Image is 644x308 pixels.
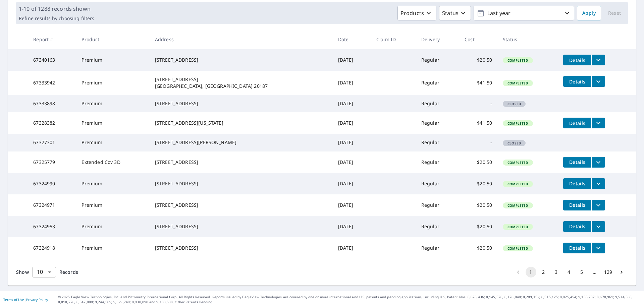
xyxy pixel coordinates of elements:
[32,263,56,282] div: 10
[503,160,532,165] span: Completed
[28,134,76,151] td: 67327301
[59,269,78,275] span: Records
[58,295,641,305] p: © 2025 Eagle View Technologies, Inc. and Pictometry International Corp. All Rights Reserved. Repo...
[3,298,48,302] p: |
[416,216,459,237] td: Regular
[459,194,497,216] td: $20.50
[155,202,327,208] div: [STREET_ADDRESS]
[439,6,471,20] button: Status
[155,76,327,89] div: [STREET_ADDRESS] [GEOGRAPHIC_DATA], [GEOGRAPHIC_DATA] 20187
[19,5,94,13] p: 1-10 of 1288 records shown
[564,267,575,278] button: Go to page 4
[28,112,76,134] td: 67328382
[503,182,532,186] span: Completed
[485,7,563,19] p: Last year
[28,71,76,95] td: 67333942
[591,178,605,189] button: filesDropdownBtn-67324990
[563,76,591,87] button: detailsBtn-67333942
[503,246,532,251] span: Completed
[591,76,605,87] button: filesDropdownBtn-67333942
[503,81,532,85] span: Completed
[155,180,327,187] div: [STREET_ADDRESS]
[503,58,532,63] span: Completed
[459,95,497,112] td: -
[76,112,149,134] td: Premium
[397,6,436,20] button: Products
[497,29,558,49] th: Status
[333,112,371,134] td: [DATE]
[416,95,459,112] td: Regular
[155,139,327,146] div: [STREET_ADDRESS][PERSON_NAME]
[442,9,459,17] p: Status
[333,29,371,49] th: Date
[563,200,591,210] button: detailsBtn-67324971
[155,245,327,251] div: [STREET_ADDRESS]
[76,173,149,194] td: Premium
[567,57,587,63] span: Details
[400,9,424,17] p: Products
[567,120,587,126] span: Details
[26,297,48,302] a: Privacy Policy
[333,134,371,151] td: [DATE]
[503,141,525,145] span: Closed
[563,118,591,128] button: detailsBtn-67328382
[28,194,76,216] td: 67324971
[76,194,149,216] td: Premium
[591,55,605,65] button: filesDropdownBtn-67340163
[28,216,76,237] td: 67324953
[591,200,605,210] button: filesDropdownBtn-67324971
[333,71,371,95] td: [DATE]
[76,151,149,173] td: Extended Cov 3D
[76,134,149,151] td: Premium
[333,194,371,216] td: [DATE]
[567,78,587,85] span: Details
[591,243,605,253] button: filesDropdownBtn-67324918
[459,112,497,134] td: $41.50
[503,225,532,229] span: Completed
[567,180,587,187] span: Details
[551,267,562,278] button: Go to page 3
[582,9,596,17] span: Apply
[28,173,76,194] td: 67324990
[28,151,76,173] td: 67325779
[459,29,497,49] th: Cost
[503,203,532,208] span: Completed
[416,194,459,216] td: Regular
[589,269,600,275] div: …
[416,29,459,49] th: Delivery
[28,49,76,71] td: 67340163
[563,221,591,232] button: detailsBtn-67324953
[416,112,459,134] td: Regular
[76,95,149,112] td: Premium
[503,102,525,106] span: Closed
[591,221,605,232] button: filesDropdownBtn-67324953
[459,134,497,151] td: -
[416,71,459,95] td: Regular
[32,267,56,278] div: Show 10 records
[563,55,591,65] button: detailsBtn-67340163
[577,267,587,278] button: Go to page 5
[333,237,371,259] td: [DATE]
[416,173,459,194] td: Regular
[416,134,459,151] td: Regular
[567,202,587,208] span: Details
[16,269,29,275] span: Show
[76,216,149,237] td: Premium
[155,120,327,126] div: [STREET_ADDRESS][US_STATE]
[150,29,333,49] th: Address
[416,151,459,173] td: Regular
[563,157,591,168] button: detailsBtn-67325779
[459,237,497,259] td: $20.50
[616,267,627,278] button: Go to next page
[459,173,497,194] td: $20.50
[19,15,94,21] p: Refine results by choosing filters
[526,267,536,278] button: page 1
[567,245,587,251] span: Details
[563,243,591,253] button: detailsBtn-67324918
[602,267,614,278] button: Go to page 129
[459,71,497,95] td: $41.50
[3,297,24,302] a: Terms of Use
[512,267,628,278] nav: pagination navigation
[416,49,459,71] td: Regular
[155,223,327,230] div: [STREET_ADDRESS]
